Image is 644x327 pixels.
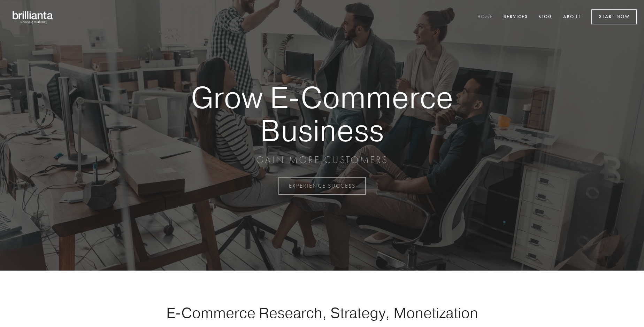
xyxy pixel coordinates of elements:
a: Home [473,11,497,23]
p: GAIN MORE CUSTOMERS [167,154,477,166]
a: Start Now [591,9,637,24]
a: Blog [534,11,557,23]
strong: Grow E-Commerce Business [167,81,477,147]
img: brillianta - research, strategy, marketing [7,7,59,27]
a: About [559,11,585,23]
a: EXPERIENCE SUCCESS [278,177,366,195]
h1: E-Commerce Research, Strategy, Monetization [144,304,500,321]
a: Services [499,11,532,23]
